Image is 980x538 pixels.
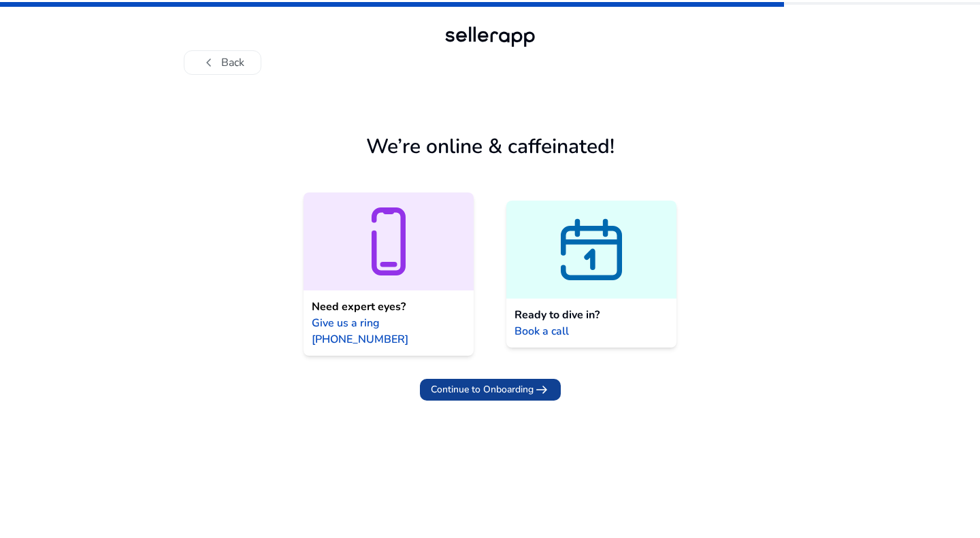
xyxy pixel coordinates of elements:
span: Book a call [514,323,569,339]
span: Continue to Onboarding [431,382,534,397]
button: Continue to Onboardingarrow_right_alt [420,379,561,401]
span: chevron_left [201,54,217,71]
span: Need expert eyes? [312,299,406,315]
a: Need expert eyes?Give us a ring [PHONE_NUMBER] [304,192,474,356]
span: arrow_right_alt [534,382,550,398]
span: Ready to dive in? [514,307,600,323]
span: Give us a ring [PHONE_NUMBER] [312,315,465,348]
button: chevron_leftBack [184,50,261,75]
h1: We’re online & caffeinated! [366,135,615,159]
